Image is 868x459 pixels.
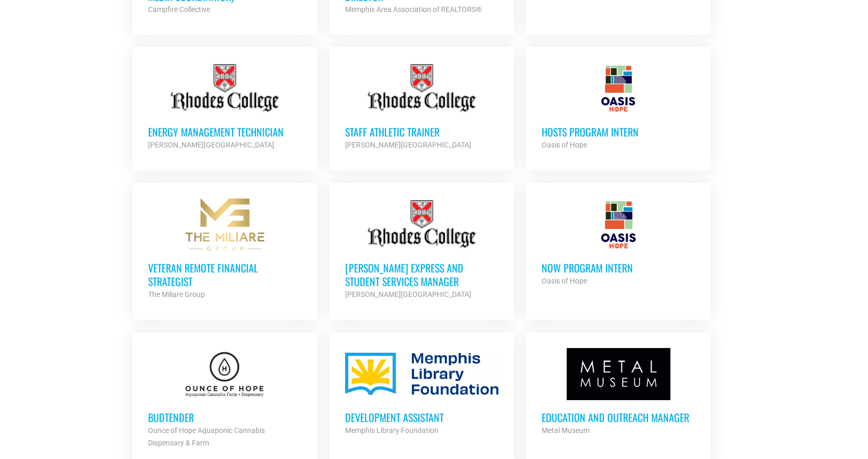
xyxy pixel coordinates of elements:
a: Staff Athletic Trainer [PERSON_NAME][GEOGRAPHIC_DATA] [329,47,514,167]
a: Development Assistant Memphis Library Foundation [329,332,514,452]
h3: Veteran Remote Financial Strategist [148,261,301,288]
strong: Memphis Area Association of REALTORS® [345,5,482,14]
strong: [PERSON_NAME][GEOGRAPHIC_DATA] [148,141,274,149]
strong: Oasis of Hope [542,141,587,149]
strong: [PERSON_NAME][GEOGRAPHIC_DATA] [345,141,471,149]
h3: NOW Program Intern [542,261,695,275]
h3: Education and Outreach Manager [542,411,695,424]
h3: Staff Athletic Trainer [345,125,498,139]
strong: Ounce of Hope Aquaponic Cannabis Dispensary & Farm [148,426,265,447]
strong: Metal Museum [542,426,590,435]
h3: Budtender [148,411,301,424]
h3: Development Assistant [345,411,498,424]
a: Education and Outreach Manager Metal Museum [526,332,711,452]
strong: [PERSON_NAME][GEOGRAPHIC_DATA] [345,290,471,299]
a: HOSTS Program Intern Oasis of Hope [526,47,711,167]
strong: Oasis of Hope [542,277,587,285]
strong: Memphis Library Foundation [345,426,438,435]
a: Veteran Remote Financial Strategist The Miliare Group [132,183,317,316]
strong: Campfire Collective [148,5,210,14]
h3: [PERSON_NAME] Express and Student Services Manager [345,261,498,288]
strong: The Miliare Group [148,290,205,299]
h3: Energy Management Technician [148,125,301,139]
a: NOW Program Intern Oasis of Hope [526,183,711,303]
h3: HOSTS Program Intern [542,125,695,139]
a: [PERSON_NAME] Express and Student Services Manager [PERSON_NAME][GEOGRAPHIC_DATA] [329,183,514,316]
a: Energy Management Technician [PERSON_NAME][GEOGRAPHIC_DATA] [132,47,317,167]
